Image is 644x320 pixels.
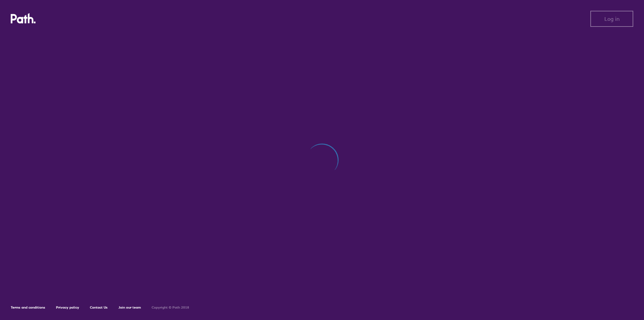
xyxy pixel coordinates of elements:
[11,305,45,310] a: Terms and conditions
[152,306,189,310] h6: Copyright © Path 2018
[604,16,620,22] span: Log in
[56,305,79,310] a: Privacy policy
[90,305,108,310] a: Contact Us
[118,305,141,310] a: Join our team
[590,11,633,27] button: Log in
